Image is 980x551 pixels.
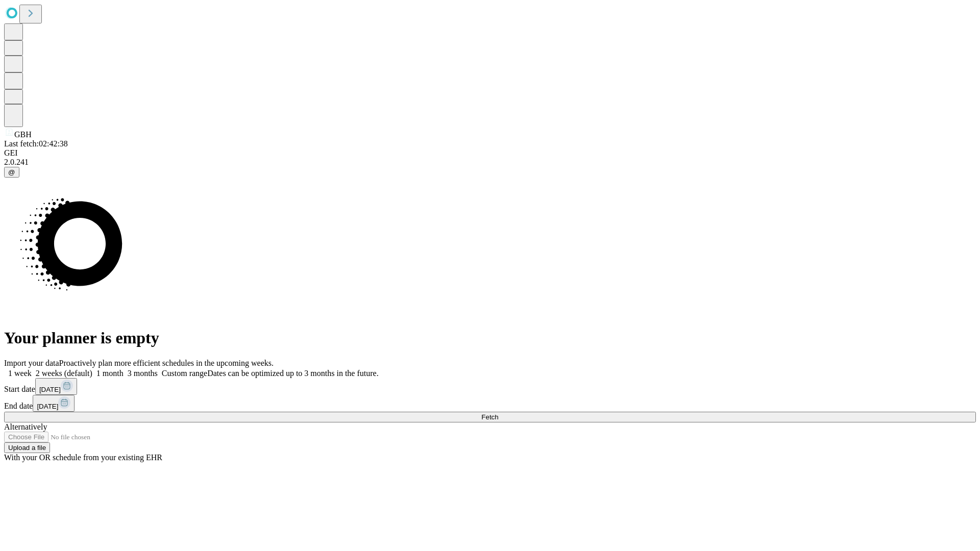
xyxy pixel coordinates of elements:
[4,453,162,462] span: With your OR schedule from your existing EHR
[59,359,274,367] span: Proactively plan more efficient schedules in the upcoming weeks.
[14,130,32,139] span: GBH
[481,413,498,421] span: Fetch
[37,403,58,410] span: [DATE]
[4,329,976,347] h1: Your planner is empty
[8,168,15,176] span: @
[207,369,378,378] span: Dates can be optimized up to 3 months in the future.
[4,139,68,148] span: Last fetch: 02:42:38
[4,412,976,422] button: Fetch
[4,359,59,367] span: Import your data
[96,369,124,378] span: 1 month
[4,148,976,158] div: GEI
[162,369,207,378] span: Custom range
[128,369,158,378] span: 3 months
[4,158,976,167] div: 2.0.241
[4,442,50,453] button: Upload a file
[4,378,976,395] div: Start date
[36,369,92,378] span: 2 weeks (default)
[39,386,61,393] span: [DATE]
[8,369,32,378] span: 1 week
[35,378,77,395] button: [DATE]
[4,167,19,178] button: @
[4,395,976,412] div: End date
[4,422,47,431] span: Alternatively
[33,395,75,412] button: [DATE]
